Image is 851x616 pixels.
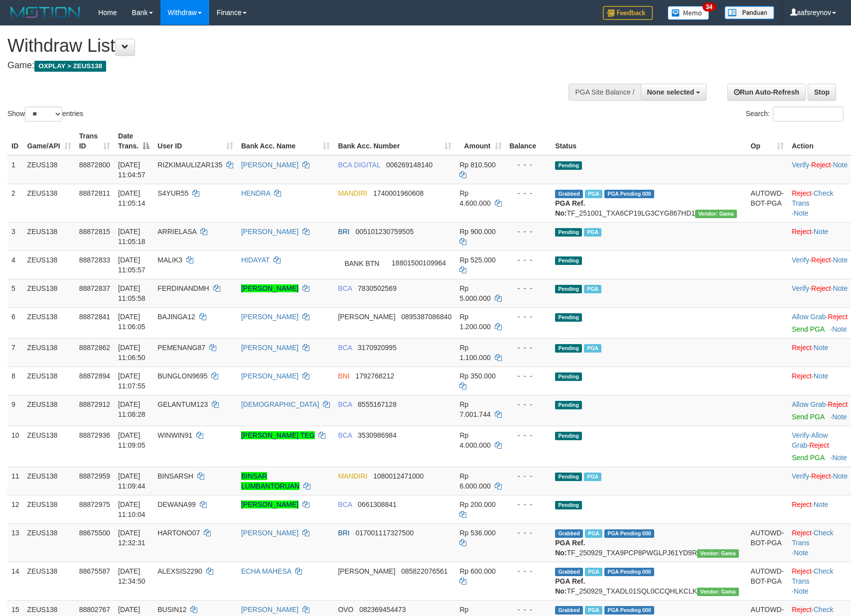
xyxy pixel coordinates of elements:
[604,529,654,538] span: PGA Pending
[792,606,812,614] a: Reject
[584,473,601,481] span: Marked by aafsolysreylen
[157,161,222,169] span: RIZKIMAULIZAR135
[338,372,349,380] span: BNI
[241,189,270,197] a: HENDRA
[241,529,298,537] a: [PERSON_NAME]
[7,338,23,367] td: 7
[510,605,548,615] div: - - -
[118,567,145,585] span: [DATE] 12:34:50
[23,222,75,250] td: ZEUS138
[334,127,455,155] th: Bank Acc. Number: activate to sort column ascending
[79,431,110,439] span: 88872936
[792,161,809,169] a: Verify
[833,161,848,169] a: Note
[792,431,809,439] a: Verify
[358,431,397,439] span: Copy 3530986984 to clipboard
[833,472,848,480] a: Note
[7,367,23,395] td: 8
[79,400,110,408] span: 88872912
[792,313,828,321] span: ·
[811,284,831,292] a: Reject
[510,255,548,265] div: - - -
[118,372,145,390] span: [DATE] 11:07:55
[814,500,829,508] a: Note
[7,36,558,56] h1: Withdraw List
[792,472,809,480] a: Verify
[338,431,352,439] span: BCA
[555,313,582,322] span: Pending
[814,344,829,352] a: Note
[604,606,654,615] span: PGA Pending
[792,228,812,236] a: Reject
[7,523,23,562] td: 13
[7,279,23,307] td: 5
[241,256,270,264] a: HIDAYAT
[510,528,548,538] div: - - -
[241,500,298,508] a: [PERSON_NAME]
[118,228,145,246] span: [DATE] 11:05:18
[811,256,831,264] a: Reject
[23,127,75,155] th: Game/API: activate to sort column ascending
[358,344,397,352] span: Copy 3170920995 to clipboard
[7,61,558,71] h4: Game:
[510,499,548,509] div: - - -
[555,473,582,481] span: Pending
[23,184,75,222] td: ZEUS138
[459,344,490,362] span: Rp 1.100.000
[510,188,548,198] div: - - -
[510,371,548,381] div: - - -
[792,567,833,585] a: Check Trans
[118,472,145,490] span: [DATE] 11:09:44
[832,413,847,421] a: Note
[747,184,788,222] td: AUTOWD-BOT-PGA
[7,467,23,495] td: 11
[773,107,844,122] input: Search:
[459,313,490,331] span: Rp 1.200.000
[792,344,812,352] a: Reject
[157,431,192,439] span: WINWIN91
[555,199,585,217] b: PGA Ref. No:
[459,567,495,575] span: Rp 600.000
[792,431,828,449] a: Allow Grab
[555,228,582,237] span: Pending
[338,500,352,508] span: BCA
[79,161,110,169] span: 88872800
[794,209,809,217] a: Note
[79,529,110,537] span: 88675500
[455,127,505,155] th: Amount: activate to sort column ascending
[555,256,582,265] span: Pending
[118,313,145,331] span: [DATE] 11:06:05
[241,313,298,321] a: [PERSON_NAME]
[604,190,654,198] span: PGA Pending
[338,400,352,408] span: BCA
[79,284,110,292] span: 88872837
[551,523,746,562] td: TF_250929_TXA9PCP8PWGLPJ61YD9R
[7,495,23,523] td: 12
[555,161,582,170] span: Pending
[811,161,831,169] a: Reject
[338,284,352,292] span: BCA
[584,344,601,353] span: Marked by aafnoeunsreypich
[157,606,186,614] span: BUSIN12
[157,284,209,292] span: FERDINANDMH
[555,568,583,576] span: Grabbed
[355,228,414,236] span: Copy 005101230759505 to clipboard
[585,568,602,576] span: Marked by aafpengsreynich
[79,567,110,575] span: 88675587
[568,84,640,101] div: PGA Site Balance /
[792,400,828,408] span: ·
[551,184,746,222] td: TF_251001_TXA6CP19LG3CYG867HD1
[459,372,495,380] span: Rp 350.000
[747,562,788,600] td: AUTOWD-BOT-PGA
[792,189,812,197] a: Reject
[792,189,833,207] a: Check Trans
[727,84,806,101] a: Run Auto-Refresh
[510,227,548,237] div: - - -
[338,529,349,537] span: BRI
[79,606,110,614] span: 88802767
[792,284,809,292] a: Verify
[641,84,707,101] button: None selected
[7,155,23,184] td: 1
[811,472,831,480] a: Reject
[23,279,75,307] td: ZEUS138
